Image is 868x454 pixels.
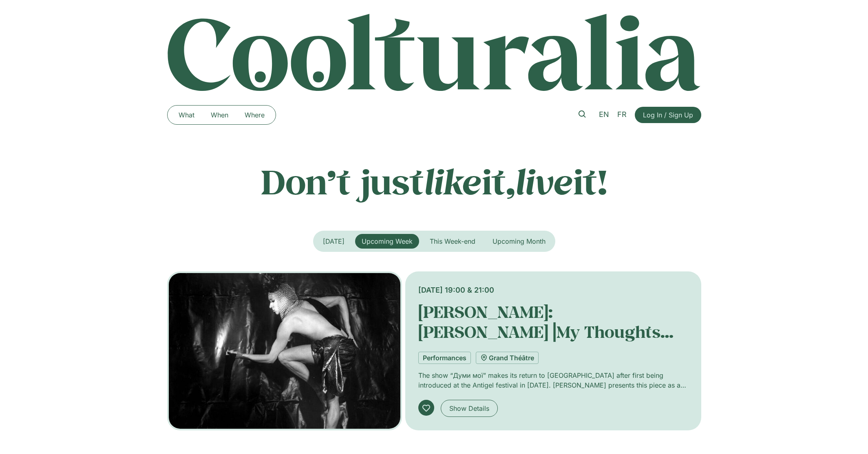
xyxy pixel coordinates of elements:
[362,237,413,245] span: Upcoming Week
[418,370,688,390] p: The show “Думи мої” makes its return to [GEOGRAPHIC_DATA] after first being introduced at the Ant...
[635,107,701,123] a: Log In / Sign Up
[617,110,627,119] span: FR
[323,237,345,245] span: [DATE]
[170,108,203,121] a: What
[430,237,475,245] span: This Week-end
[493,237,546,245] span: Upcoming Month
[203,108,236,121] a: When
[441,400,498,417] a: Show Details
[595,109,613,121] a: EN
[167,271,402,430] img: Coolturalia - François Chaignaud⎥Думи мої Dumy Moyi
[236,108,273,121] a: Where
[515,159,573,204] em: live
[167,161,701,202] p: Don’t just it, it!
[418,301,674,362] a: [PERSON_NAME]: [PERSON_NAME]⎥My Thoughts [PERSON_NAME]
[418,284,688,295] div: [DATE] 19:00 & 21:00
[599,110,609,119] span: EN
[418,352,471,364] a: Performances
[170,108,273,121] nav: Menu
[476,352,539,364] a: Grand Théâtre
[449,403,489,413] span: Show Details
[424,159,482,204] em: like
[613,109,631,121] a: FR
[643,110,693,120] span: Log In / Sign Up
